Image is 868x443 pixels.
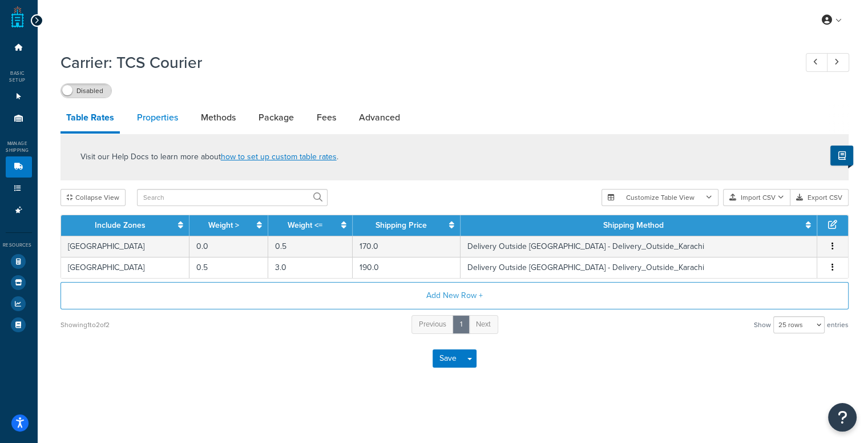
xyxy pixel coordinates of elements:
[195,104,241,131] a: Methods
[790,189,849,206] button: Export CSV
[311,104,342,131] a: Fees
[6,200,32,221] li: Advanced Features
[6,86,32,107] li: Websites
[60,104,120,134] a: Table Rates
[6,178,32,199] li: Shipping Rules
[353,236,461,257] td: 170.0
[60,189,126,206] button: Collapse View
[603,219,664,231] a: Shipping Method
[830,146,853,166] button: Show Help Docs
[723,189,790,206] button: Import CSV
[419,319,446,329] span: Previous
[469,315,498,334] a: Next
[253,104,300,131] a: Package
[827,317,849,333] span: entries
[60,317,110,333] div: Showing 1 to 2 of 2
[453,315,470,334] a: 1
[221,151,337,163] a: how to set up custom table rates
[6,272,32,293] li: Marketplace
[6,156,32,178] li: Carriers
[353,104,406,131] a: Advanced
[80,151,338,163] p: Visit our Help Docs to learn more about .
[6,37,32,58] li: Dashboard
[828,403,857,432] button: Open Resource Center
[476,319,491,329] span: Next
[376,219,427,231] a: Shipping Price
[411,315,454,334] a: Previous
[461,236,817,257] td: Delivery Outside [GEOGRAPHIC_DATA] - Delivery_Outside_Karachi
[189,236,268,257] td: 0.0
[353,257,461,278] td: 190.0
[61,84,111,98] label: Disabled
[827,53,849,72] a: Next Record
[601,189,718,206] button: Customize Table View
[433,349,463,368] button: Save
[189,257,268,278] td: 0.5
[806,53,828,72] a: Previous Record
[754,317,771,333] span: Show
[268,257,353,278] td: 3.0
[6,315,32,335] li: Help Docs
[61,236,190,257] td: [GEOGRAPHIC_DATA]
[61,257,190,278] td: [GEOGRAPHIC_DATA]
[208,219,239,231] a: Weight >
[461,257,817,278] td: Delivery Outside [GEOGRAPHIC_DATA] - Delivery_Outside_Karachi
[6,293,32,314] li: Analytics
[268,236,353,257] td: 0.5
[6,251,32,272] li: Test Your Rates
[60,282,849,309] button: Add New Row +
[137,189,328,206] input: Search
[6,108,32,129] li: Origins
[60,51,785,74] h1: Carrier: TCS Courier
[131,104,184,131] a: Properties
[288,219,322,231] a: Weight <=
[95,219,146,231] a: Include Zones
